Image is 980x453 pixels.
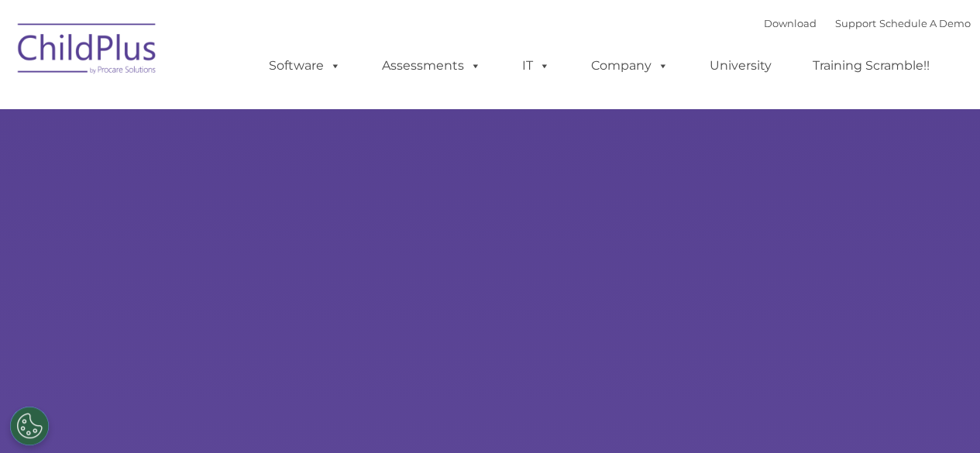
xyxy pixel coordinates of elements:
a: Software [253,50,356,81]
a: University [694,50,787,81]
font: | [764,17,971,29]
a: Company [576,50,684,81]
a: IT [507,50,566,81]
a: Assessments [366,50,497,81]
a: Schedule A Demo [879,17,971,29]
a: Training Scramble!! [797,50,945,81]
button: Cookies Settings [10,407,49,445]
a: Download [764,17,817,29]
a: Support [835,17,876,29]
img: ChildPlus by Procare Solutions [10,12,165,90]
